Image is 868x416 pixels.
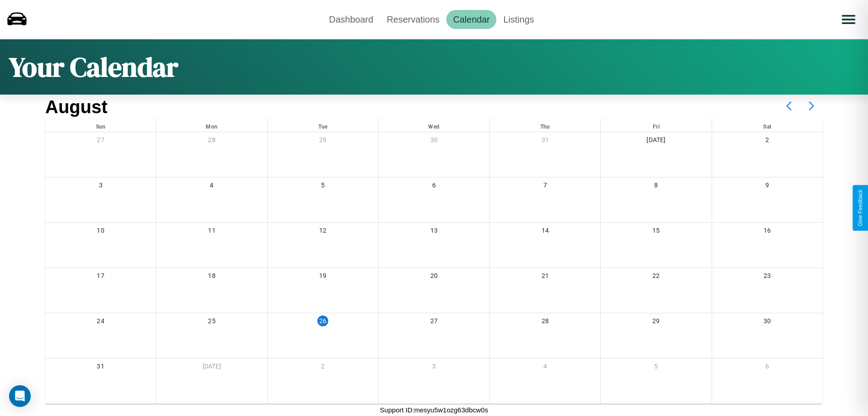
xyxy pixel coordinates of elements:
div: Thu [490,119,600,132]
div: 2 [268,359,378,377]
div: 3 [45,177,156,196]
div: 29 [268,132,378,151]
h1: Your Calendar [9,48,178,86]
div: 24 [45,313,156,332]
div: 27 [379,313,490,332]
a: Calendar [446,10,496,29]
h2: August [45,97,108,117]
button: Open menu [836,7,861,32]
div: 22 [601,268,712,287]
div: 21 [490,268,600,287]
div: 31 [490,132,600,151]
div: 10 [45,223,156,241]
div: [DATE] [156,359,267,377]
div: 28 [156,132,267,151]
div: Wed [379,119,490,132]
div: 14 [490,223,600,241]
div: 18 [156,268,267,287]
p: Support ID: mesyu5w1ozg63dbcw0s [380,404,488,416]
div: Open Intercom Messenger [9,385,31,407]
a: Dashboard [322,10,380,29]
a: Reservations [380,10,447,29]
div: 15 [601,223,712,241]
div: 7 [490,177,600,196]
div: Give Feedback [857,190,863,226]
div: 11 [156,223,267,241]
div: 20 [379,268,490,287]
div: 12 [268,223,378,241]
div: 5 [601,359,712,377]
div: 3 [379,359,490,377]
div: 2 [712,132,823,151]
div: 23 [712,268,823,287]
div: [DATE] [601,132,712,151]
div: 16 [712,223,823,241]
div: 9 [712,177,823,196]
div: Tue [268,119,378,132]
div: 8 [601,177,712,196]
div: 19 [268,268,378,287]
div: Sat [712,119,823,132]
div: 4 [156,177,267,196]
div: 17 [45,268,156,287]
div: 6 [712,359,823,377]
div: 28 [490,313,600,332]
div: Sun [45,119,156,132]
a: Listings [496,10,541,29]
div: 6 [379,177,490,196]
div: Mon [156,119,267,132]
div: 26 [317,316,328,326]
div: 31 [45,359,156,377]
div: 30 [712,313,823,332]
div: 5 [268,177,378,196]
div: 30 [379,132,490,151]
div: 4 [490,359,600,377]
div: 13 [379,223,490,241]
div: 27 [45,132,156,151]
div: Fri [601,119,712,132]
div: 25 [156,313,267,332]
div: 29 [601,313,712,332]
